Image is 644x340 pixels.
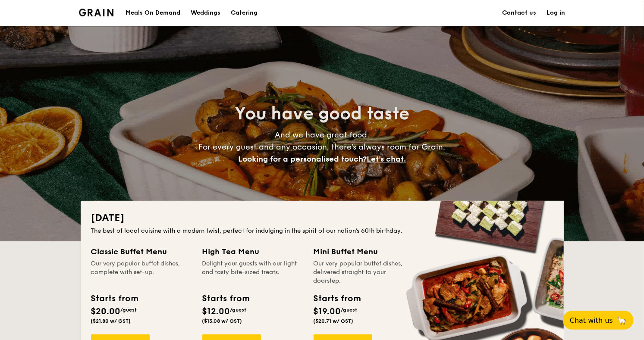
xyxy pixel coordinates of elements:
[314,292,361,305] div: Starts from
[314,306,341,317] span: $19.00
[91,227,553,235] div: The best of local cuisine with a modern twist, perfect for indulging in the spirit of our nation’...
[202,259,303,285] div: Delight your guests with our light and tasty bite-sized treats.
[91,259,192,285] div: Our very popular buffet dishes, complete with set-up.
[202,318,242,324] span: ($13.08 w/ GST)
[314,259,415,285] div: Our very popular buffet dishes, delivered straight to your doorstep.
[202,292,249,305] div: Starts from
[570,316,613,324] span: Chat with us
[235,103,409,124] span: You have good taste
[91,306,121,317] span: $20.00
[91,246,192,258] div: Classic Buffet Menu
[314,318,354,324] span: ($20.71 w/ GST)
[238,154,367,164] span: Looking for a personalised touch?
[91,211,553,225] h2: [DATE]
[563,311,634,330] button: Chat with us🦙
[616,315,627,325] span: 🦙
[202,306,230,317] span: $12.00
[314,246,415,258] div: Mini Buffet Menu
[79,9,114,16] a: Logotype
[202,246,303,258] div: High Tea Menu
[91,318,131,324] span: ($21.80 w/ GST)
[230,307,247,313] span: /guest
[341,307,358,313] span: /guest
[367,154,406,164] span: Let's chat.
[121,307,137,313] span: /guest
[79,9,114,16] img: Grain
[199,130,446,164] span: And we have great food. For every guest and any occasion, there’s always room for Grain.
[91,292,138,305] div: Starts from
